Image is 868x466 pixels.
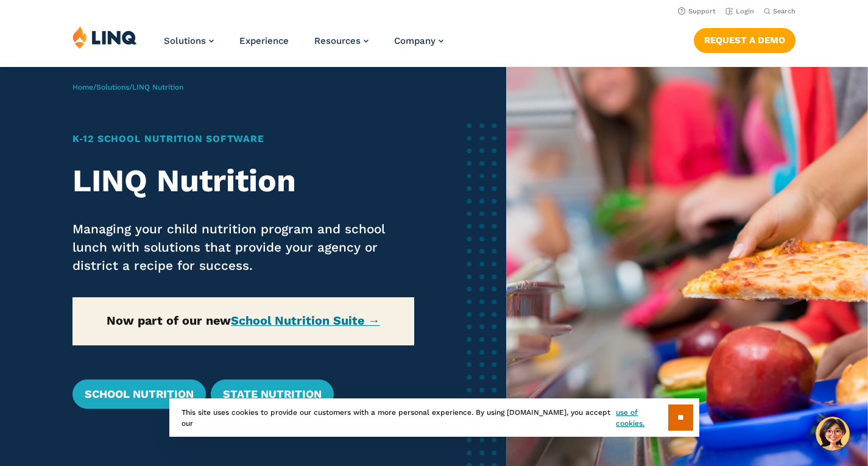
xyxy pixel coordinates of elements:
[72,132,414,146] h1: K‑12 School Nutrition Software
[72,26,137,49] img: LINQ | K‑12 Software
[72,380,206,409] a: School Nutrition
[231,314,380,328] a: School Nutrition Suite →
[164,35,206,46] span: Solutions
[394,35,436,46] span: Company
[678,7,716,15] a: Support
[164,35,214,46] a: Solutions
[72,83,183,91] span: / /
[72,221,414,275] p: Managing your child nutrition program and school lunch with solutions that provide your agency or...
[616,407,668,429] a: use of cookies.
[764,7,796,16] button: Open Search Bar
[72,83,93,91] a: Home
[239,35,289,46] a: Experience
[96,83,129,91] a: Solutions
[773,7,796,15] span: Search
[694,26,796,52] nav: Button Navigation
[72,162,296,199] strong: LINQ Nutrition
[314,35,361,46] span: Resources
[211,380,334,409] a: State Nutrition
[107,314,380,328] strong: Now part of our new
[164,26,443,66] nav: Primary Navigation
[132,83,183,91] span: LINQ Nutrition
[394,35,443,46] a: Company
[169,398,699,437] div: This site uses cookies to provide our customers with a more personal experience. By using [DOMAIN...
[816,417,850,451] button: Hello, have a question? Let’s chat.
[725,7,754,15] a: Login
[314,35,369,46] a: Resources
[694,28,796,52] a: Request a Demo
